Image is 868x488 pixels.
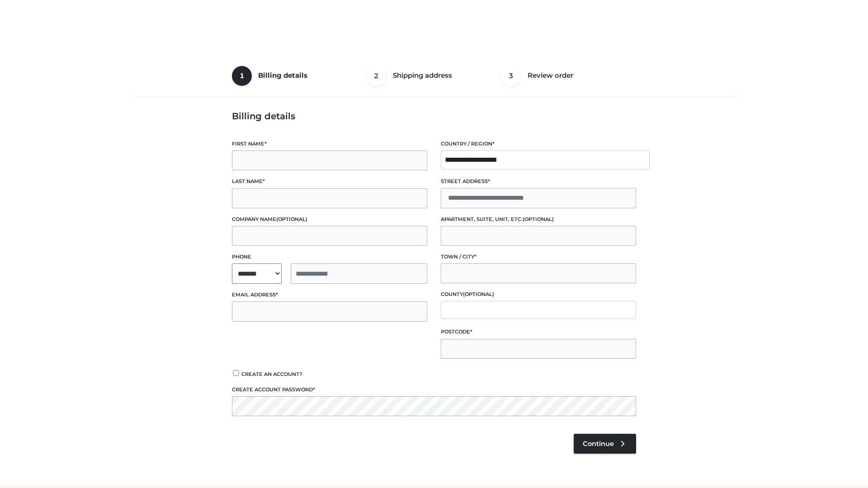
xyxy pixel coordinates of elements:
label: Apartment, suite, unit, etc. [441,215,636,224]
label: Last name [232,177,427,186]
span: Shipping address [393,71,452,80]
label: County [441,290,636,299]
label: Street address [441,177,636,186]
label: Email address [232,291,427,299]
span: Review order [528,71,573,80]
input: Create an account? [232,370,240,376]
h3: Billing details [232,111,636,122]
label: Company name [232,215,427,224]
span: (optional) [523,216,554,222]
span: 1 [232,66,252,86]
span: Create an account? [241,371,302,377]
a: Continue [574,434,636,454]
label: First name [232,140,427,148]
label: Create account password [232,385,636,394]
span: (optional) [276,216,307,222]
label: Postcode [441,328,636,336]
span: Billing details [258,71,307,80]
label: Town / City [441,253,636,261]
label: Phone [232,253,427,261]
label: Country / Region [441,140,636,148]
span: (optional) [463,291,494,297]
span: 2 [367,66,387,86]
span: Continue [583,440,614,448]
span: 3 [501,66,521,86]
